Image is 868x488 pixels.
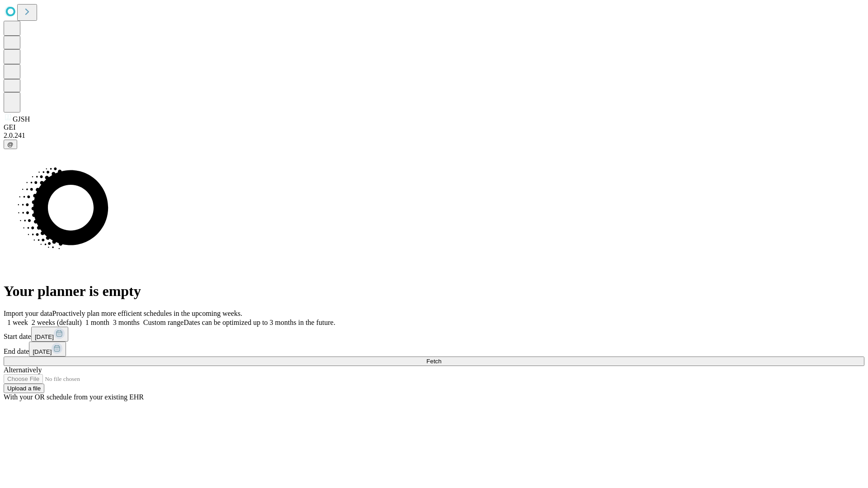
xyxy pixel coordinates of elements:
button: [DATE] [31,327,68,342]
span: [DATE] [35,333,54,340]
span: Fetch [426,358,441,365]
span: GJSH [13,115,30,123]
h1: Your planner is empty [4,283,864,300]
button: Upload a file [4,384,44,393]
span: Dates can be optimized up to 3 months in the future. [184,319,335,326]
span: Custom range [143,319,184,326]
span: 2 weeks (default) [32,319,82,326]
div: Start date [4,327,864,342]
button: [DATE] [29,342,66,357]
span: 1 month [85,319,109,326]
div: 2.0.241 [4,131,864,140]
span: @ [7,141,14,148]
span: With your OR schedule from your existing EHR [4,393,144,401]
button: Fetch [4,357,864,366]
span: 1 week [7,319,28,326]
span: 3 months [113,319,140,326]
div: End date [4,342,864,357]
span: [DATE] [33,348,52,355]
div: GEI [4,123,864,131]
span: Import your data [4,310,52,317]
span: Alternatively [4,366,42,374]
span: Proactively plan more efficient schedules in the upcoming weeks. [52,310,242,317]
button: @ [4,140,17,149]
